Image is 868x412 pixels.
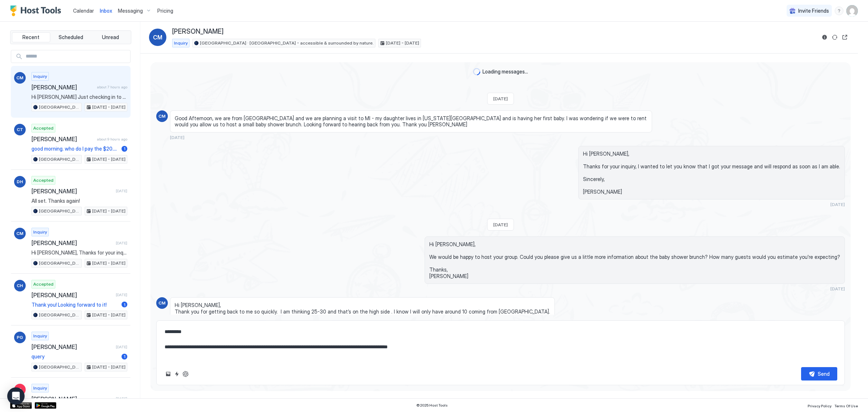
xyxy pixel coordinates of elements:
[100,7,112,14] a: Inbox
[31,84,94,91] span: [PERSON_NAME]
[17,282,23,289] span: CH
[33,229,47,235] span: Inquiry
[31,188,113,195] span: [PERSON_NAME]
[33,73,47,80] span: Inquiry
[116,293,127,297] span: [DATE]
[31,146,119,152] span: good morning. who do I pay the $20.00 for the BBQ? should I pay Ed directly? also, in the bear ba...
[124,354,125,359] span: 1
[73,8,94,14] span: Calendar
[39,156,80,163] span: [GEOGRAPHIC_DATA] · [GEOGRAPHIC_DATA] - accessible & surrounded by nature.
[31,249,127,256] span: Hi [PERSON_NAME], Thanks for your inquiry, I wanted to let you know that I got your message and w...
[386,40,419,46] span: [DATE] - [DATE]
[10,30,131,44] div: tab-group
[97,85,127,89] span: about 7 hours ago
[175,115,647,128] span: Good Afternoon, we are from [GEOGRAPHIC_DATA] and we are planning a visit to MI - my daughter liv...
[493,222,508,227] span: [DATE]
[124,302,125,307] span: 1
[31,395,113,403] span: [PERSON_NAME]
[59,34,83,41] span: Scheduled
[124,146,125,151] span: 1
[18,386,22,393] span: G
[808,402,831,409] a: Privacy Policy
[17,126,23,133] span: CT
[31,343,113,350] span: [PERSON_NAME]
[181,370,190,378] button: ChatGPT Auto Reply
[16,75,24,81] span: CM
[158,300,166,306] span: CM
[834,402,858,409] a: Terms Of Use
[12,32,50,42] button: Recent
[31,291,113,299] span: [PERSON_NAME]
[416,403,448,408] span: © 2025 Host Tools
[835,7,843,15] div: menu
[493,96,508,101] span: [DATE]
[39,312,80,318] span: [GEOGRAPHIC_DATA] · [GEOGRAPHIC_DATA] - accessible & surrounded by nature.
[170,135,184,140] span: [DATE]
[820,33,829,42] button: Reservation information
[91,32,129,42] button: Unread
[33,281,54,287] span: Accepted
[31,135,94,143] span: [PERSON_NAME]
[10,5,64,16] a: Host Tools Logo
[92,156,125,163] span: [DATE] - [DATE]
[100,8,112,14] span: Inbox
[7,387,25,405] div: Open Intercom Messenger
[31,239,113,247] span: [PERSON_NAME]
[97,137,127,142] span: about 9 hours ago
[830,33,839,42] button: Sync reservation
[116,396,127,401] span: [DATE]
[830,286,845,291] span: [DATE]
[17,178,23,185] span: DH
[73,7,94,14] a: Calendar
[39,208,80,214] span: [GEOGRAPHIC_DATA] · [GEOGRAPHIC_DATA] - accessible & surrounded by nature.
[834,404,858,408] span: Terms Of Use
[157,8,173,14] span: Pricing
[10,402,32,409] a: App Store
[808,404,831,408] span: Privacy Policy
[175,302,550,321] span: Hi [PERSON_NAME], Thank you for getting back to me so quickly. I am thinking 25-30 and that’s on ...
[830,202,845,207] span: [DATE]
[841,33,849,42] button: Open reservation
[39,260,80,266] span: [GEOGRAPHIC_DATA] · [GEOGRAPHIC_DATA] - accessible & surrounded by nature.
[173,370,181,378] button: Quick reply
[200,40,374,46] span: [GEOGRAPHIC_DATA] · [GEOGRAPHIC_DATA] - accessible & surrounded by nature.
[33,125,54,131] span: Accepted
[102,34,119,41] span: Unread
[116,189,127,193] span: [DATE]
[92,260,125,266] span: [DATE] - [DATE]
[798,8,829,14] span: Invite Friends
[31,94,127,100] span: Hi [PERSON_NAME] Just checking in to make sure this is all set , I want to officially request to ...
[39,364,80,370] span: [GEOGRAPHIC_DATA] · [GEOGRAPHIC_DATA] - accessible & surrounded by nature.
[172,28,224,36] span: [PERSON_NAME]
[583,151,840,195] span: Hi [PERSON_NAME], Thanks for your inquiry, I wanted to let you know that I got your message and w...
[39,104,80,110] span: [GEOGRAPHIC_DATA] · [GEOGRAPHIC_DATA] - accessible & surrounded by nature.
[33,177,54,184] span: Accepted
[116,345,127,349] span: [DATE]
[118,8,143,14] span: Messaging
[153,33,162,42] span: CM
[158,113,166,119] span: CM
[174,40,188,46] span: Inquiry
[92,104,125,110] span: [DATE] - [DATE]
[31,353,119,360] span: query
[92,208,125,214] span: [DATE] - [DATE]
[92,312,125,318] span: [DATE] - [DATE]
[22,34,39,41] span: Recent
[33,385,47,391] span: Inquiry
[846,5,858,17] div: User profile
[801,367,837,381] button: Send
[33,333,47,339] span: Inquiry
[164,370,173,378] button: Upload image
[92,364,125,370] span: [DATE] - [DATE]
[35,402,56,409] a: Google Play Store
[116,241,127,245] span: [DATE]
[31,198,127,204] span: All set. Thanks again!
[31,302,119,308] span: Thank you! Looking forward to it!
[23,50,130,63] input: Input Field
[473,68,480,75] div: loading
[429,241,840,279] span: Hi [PERSON_NAME], We would be happy to host your group. Could you please give us a little more in...
[818,370,830,378] div: Send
